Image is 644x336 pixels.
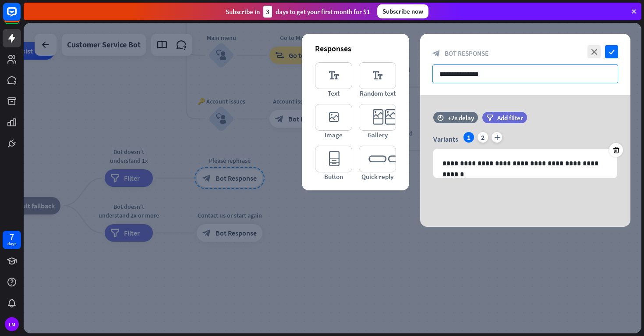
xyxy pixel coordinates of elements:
[605,45,618,58] i: check
[263,6,272,18] div: 3
[448,114,474,122] div: +2s delay
[464,132,474,143] div: 1
[377,4,428,18] div: Subscribe now
[5,317,19,331] div: LM
[437,114,444,121] i: time
[433,135,458,143] span: Variants
[492,132,502,143] i: plus
[7,4,33,30] button: Open LiveChat chat widget
[486,114,493,121] i: filter
[10,233,14,241] div: 7
[3,231,21,249] a: 7 days
[445,49,488,57] span: Bot Response
[587,45,601,58] i: close
[497,114,523,122] span: Add filter
[226,6,370,18] div: Subscribe in days to get your first month for $1
[432,50,440,57] i: block_bot_response
[7,241,16,247] div: days
[478,132,488,143] div: 2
